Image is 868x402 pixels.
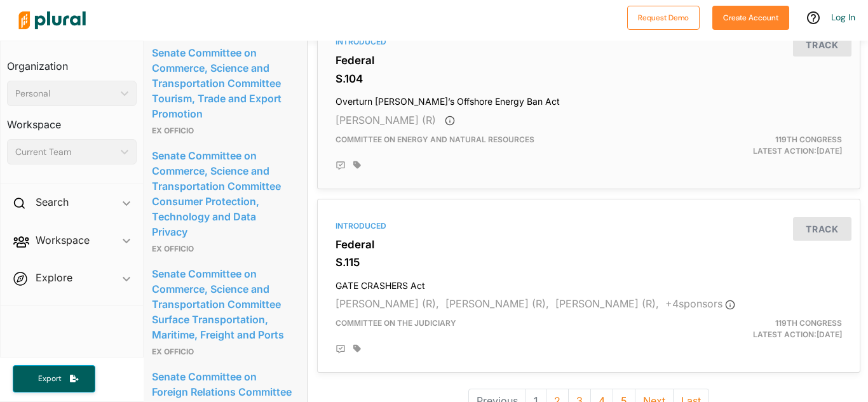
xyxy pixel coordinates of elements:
[627,6,700,30] button: Request Demo
[775,135,842,144] span: 119th Congress
[152,344,292,359] p: Ex Officio
[15,145,116,159] div: Current Team
[665,297,735,310] span: + 4 sponsor s
[445,297,549,310] span: [PERSON_NAME] (R),
[775,318,842,328] span: 119th Congress
[336,114,436,126] span: [PERSON_NAME] (R)
[13,365,95,392] button: Export
[336,274,842,291] h4: GATE CRASHERS Act
[7,48,137,76] h3: Organization
[676,134,851,157] div: Latest Action: [DATE]
[627,10,700,23] a: Request Demo
[15,87,116,100] div: Personal
[336,297,439,310] span: [PERSON_NAME] (R),
[7,106,137,134] h3: Workspace
[712,6,789,30] button: Create Account
[152,264,292,344] a: Senate Committee on Commerce, Science and Transportation Committee Surface Transportation, Mariti...
[152,123,292,138] p: Ex Officio
[336,54,842,67] h3: Federal
[36,195,69,209] h2: Search
[353,161,361,170] div: Add tags
[793,217,851,241] button: Track
[336,90,842,107] h4: Overturn [PERSON_NAME]’s Offshore Energy Ban Act
[336,220,842,232] div: Introduced
[336,256,842,269] h3: S.115
[152,146,292,241] a: Senate Committee on Commerce, Science and Transportation Committee Consumer Protection, Technolog...
[336,238,842,251] h3: Federal
[336,161,346,171] div: Add Position Statement
[555,297,659,310] span: [PERSON_NAME] (R),
[336,72,842,85] h3: S.104
[336,318,456,328] span: Committee on the Judiciary
[336,135,534,144] span: Committee on Energy and Natural Resources
[831,11,855,23] a: Log In
[793,33,851,57] button: Track
[336,344,346,354] div: Add Position Statement
[29,373,70,384] span: Export
[712,10,789,23] a: Create Account
[152,241,292,257] p: Ex Officio
[152,43,292,123] a: Senate Committee on Commerce, Science and Transportation Committee Tourism, Trade and Export Prom...
[676,318,851,340] div: Latest Action: [DATE]
[353,344,361,353] div: Add tags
